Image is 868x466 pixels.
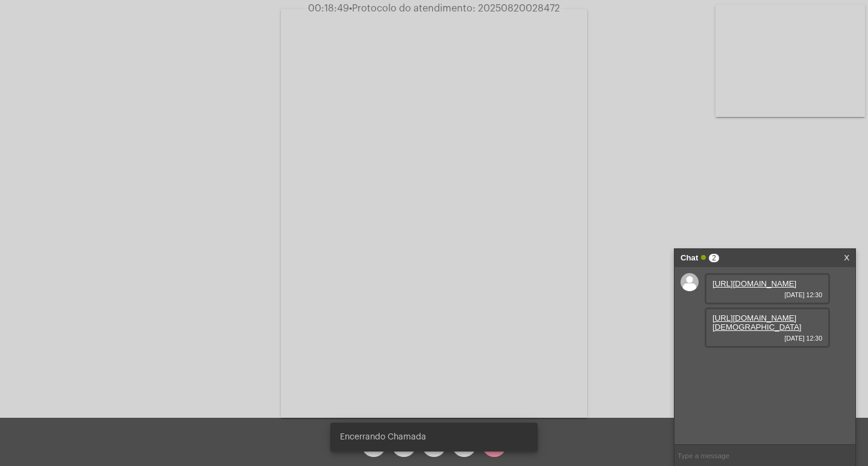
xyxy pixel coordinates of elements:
span: 00:18:49 [308,4,349,13]
span: Online [701,255,706,260]
input: Type a message [675,445,855,466]
strong: Chat [681,249,698,267]
a: [URL][DOMAIN_NAME][DEMOGRAPHIC_DATA] [712,313,802,332]
a: [URL][DOMAIN_NAME] [712,279,796,288]
a: X [844,249,849,267]
span: [DATE] 12:30 [712,291,822,298]
span: • [349,4,352,13]
span: Encerrando Chamada [340,431,426,443]
span: [DATE] 12:30 [712,335,822,342]
span: 2 [709,254,719,262]
span: Protocolo do atendimento: 20250820028472 [349,4,560,13]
